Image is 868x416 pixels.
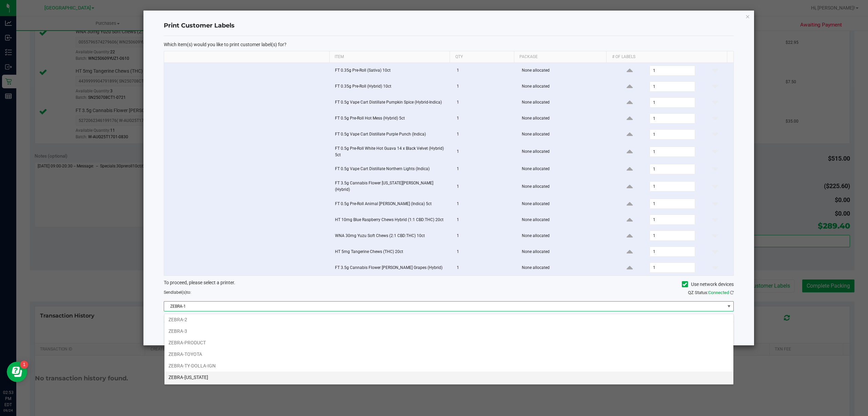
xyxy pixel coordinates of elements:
[331,127,453,143] td: FT 0.5g Vape Cart Distillate Purple Punch (Indica)
[453,177,518,196] td: 1
[450,51,514,63] th: Qty
[164,348,733,360] li: ZEBRA-TOYOTA
[331,177,453,196] td: FT 3.5g Cannabis Flower [US_STATE][PERSON_NAME] (Hybrid)
[331,260,453,275] td: FT 3.5g Cannabis Flower [PERSON_NAME] Grapes (Hybrid)
[514,51,607,63] th: Package
[20,361,28,369] iframe: Resource center unread badge
[331,111,453,127] td: FT 0.5g Pre-Roll Hot Mess (Hybrid) 5ct
[164,337,733,348] li: ZEBRA-PRODUCT
[331,95,453,111] td: FT 0.5g Vape Cart Distillate Pumpkin Spice (Hybrid-Indica)
[518,196,611,212] td: None allocated
[518,95,611,111] td: None allocated
[453,228,518,244] td: 1
[518,244,611,260] td: None allocated
[682,281,734,288] label: Use network devices
[518,260,611,275] td: None allocated
[453,63,518,79] td: 1
[518,228,611,244] td: None allocated
[518,127,611,143] td: None allocated
[688,290,734,295] span: QZ Status:
[453,161,518,177] td: 1
[453,95,518,111] td: 1
[164,372,733,383] li: ZEBRA-[US_STATE]
[453,260,518,275] td: 1
[173,290,186,295] span: label(s)
[331,79,453,95] td: FT 0.35g Pre-Roll (Hybrid) 10ct
[331,143,453,161] td: FT 0.5g Pre-Roll White Hot Guava 14 x Black Velvet (Hybrid) 5ct
[453,143,518,161] td: 1
[331,63,453,79] td: FT 0.35g Pre-Roll (Sativa) 10ct
[453,244,518,260] td: 1
[453,196,518,212] td: 1
[164,41,734,48] p: Which item(s) would you like to print customer label(s) for?
[518,212,611,228] td: None allocated
[518,111,611,127] td: None allocated
[331,161,453,177] td: FT 0.5g Vape Cart Distillate Northern Lights (Indica)
[164,302,725,311] span: ZEBRA-1
[164,314,733,325] li: ZEBRA-2
[329,51,450,63] th: Item
[164,325,733,337] li: ZEBRA-3
[518,79,611,95] td: None allocated
[331,212,453,228] td: HT 10mg Blue Raspberry Chews Hybrid (1:1 CBD:THC) 20ct
[453,79,518,95] td: 1
[453,127,518,143] td: 1
[159,279,739,289] div: To proceed, please select a printer.
[331,228,453,244] td: WNA 30mg Yuzu Soft Chews (2:1 CBD:THC) 10ct
[7,362,27,382] iframe: Resource center
[518,63,611,79] td: None allocated
[164,290,191,295] span: Send to:
[453,212,518,228] td: 1
[518,161,611,177] td: None allocated
[453,111,518,127] td: 1
[164,21,734,30] h4: Print Customer Labels
[164,360,733,372] li: ZEBRA-TY-DOLLA-IGN
[331,244,453,260] td: HT 5mg Tangerine Chews (THC) 20ct
[518,143,611,161] td: None allocated
[606,51,727,63] th: # of labels
[518,177,611,196] td: None allocated
[331,196,453,212] td: FT 0.5g Pre-Roll Animal [PERSON_NAME] (Indica) 5ct
[708,290,729,295] span: Connected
